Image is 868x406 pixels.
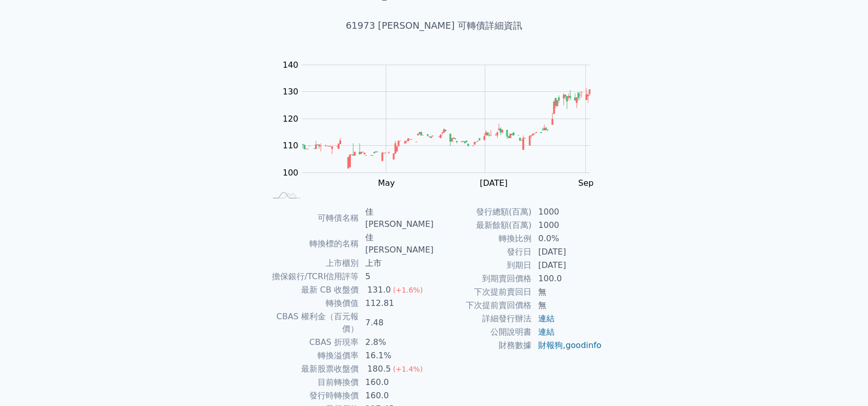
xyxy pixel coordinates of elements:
td: , [532,339,602,352]
span: (+1.4%) [393,365,423,373]
td: 上市櫃別 [266,257,359,270]
td: [DATE] [532,245,602,259]
td: 最新 CB 收盤價 [266,283,359,297]
td: CBAS 權利金（百元報價） [266,310,359,336]
td: 7.48 [359,310,434,336]
td: 到期日 [434,259,532,272]
td: 最新餘額(百萬) [434,219,532,232]
td: 上市 [359,257,434,270]
td: 擔保銀行/TCRI信用評等 [266,270,359,283]
td: 112.81 [359,297,434,310]
td: 到期賣回價格 [434,272,532,285]
tspan: 120 [283,114,299,124]
a: 連結 [538,327,555,337]
td: 無 [532,285,602,299]
td: 下次提前賣回價格 [434,299,532,312]
td: 1000 [532,219,602,232]
a: 財報狗 [538,340,563,350]
td: 最新股票收盤價 [266,362,359,376]
td: 轉換溢價率 [266,349,359,362]
td: 佳[PERSON_NAME] [359,205,434,231]
td: 160.0 [359,376,434,389]
tspan: 100 [283,168,299,178]
td: 16.1% [359,349,434,362]
td: 佳[PERSON_NAME] [359,231,434,257]
a: goodinfo [565,340,601,350]
td: 轉換比例 [434,232,532,245]
tspan: Sep [578,178,594,188]
td: 詳細發行辦法 [434,312,532,325]
td: 發行總額(百萬) [434,205,532,219]
td: 2.8% [359,336,434,349]
g: Chart [278,60,606,188]
td: 1000 [532,205,602,219]
td: 5 [359,270,434,283]
td: CBAS 折現率 [266,336,359,349]
td: [DATE] [532,259,602,272]
span: (+1.6%) [393,286,423,294]
td: 目前轉換價 [266,376,359,389]
tspan: 110 [283,141,299,150]
td: 財務數據 [434,339,532,352]
td: 可轉債名稱 [266,205,359,231]
td: 發行日 [434,245,532,259]
tspan: 130 [283,87,299,96]
td: 0.0% [532,232,602,245]
tspan: 140 [283,60,299,70]
td: 160.0 [359,389,434,402]
tspan: [DATE] [480,178,507,188]
td: 無 [532,299,602,312]
td: 轉換價值 [266,297,359,310]
a: 連結 [538,314,555,323]
td: 100.0 [532,272,602,285]
tspan: May [378,178,395,188]
h1: 61973 [PERSON_NAME] 可轉債詳細資訊 [253,18,615,33]
div: 131.0 [365,284,393,296]
td: 發行時轉換價 [266,389,359,402]
td: 下次提前賣回日 [434,285,532,299]
td: 轉換標的名稱 [266,231,359,257]
td: 公開說明書 [434,325,532,339]
div: 180.5 [365,363,393,375]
